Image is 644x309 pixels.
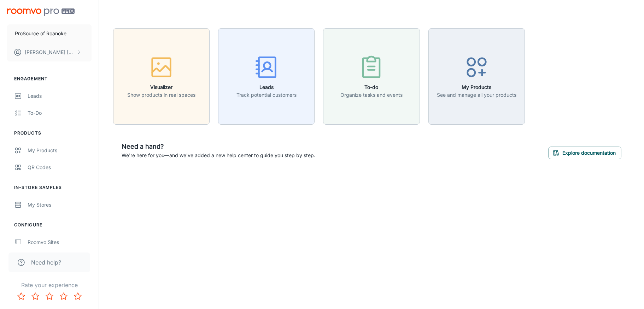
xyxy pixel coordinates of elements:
[437,83,516,91] h6: My Products
[428,28,525,125] button: My ProductsSee and manage all your products
[7,43,92,61] button: [PERSON_NAME] [PERSON_NAME]
[236,91,297,99] p: Track potential customers
[28,92,92,100] div: Leads
[122,142,315,151] h6: Need a hand?
[323,72,420,79] a: To-doOrganize tasks and events
[548,147,621,159] button: Explore documentation
[437,91,516,99] p: See and manage all your products
[28,164,92,171] div: QR Codes
[15,30,66,37] p: ProSource of Roanoke
[236,83,297,91] h6: Leads
[28,109,92,117] div: To-do
[127,91,195,99] p: Show products in real spaces
[340,91,403,99] p: Organize tasks and events
[428,72,525,79] a: My ProductsSee and manage all your products
[28,147,92,154] div: My Products
[548,149,621,156] a: Explore documentation
[113,28,210,125] button: VisualizerShow products in real spaces
[25,48,75,56] p: [PERSON_NAME] [PERSON_NAME]
[7,8,75,16] img: Roomvo PRO Beta
[323,28,420,125] button: To-doOrganize tasks and events
[7,24,92,43] button: ProSource of Roanoke
[122,151,315,159] p: We're here for you—and we've added a new help center to guide you step by step.
[218,72,315,79] a: LeadsTrack potential customers
[340,83,403,91] h6: To-do
[127,83,195,91] h6: Visualizer
[218,28,315,125] button: LeadsTrack potential customers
